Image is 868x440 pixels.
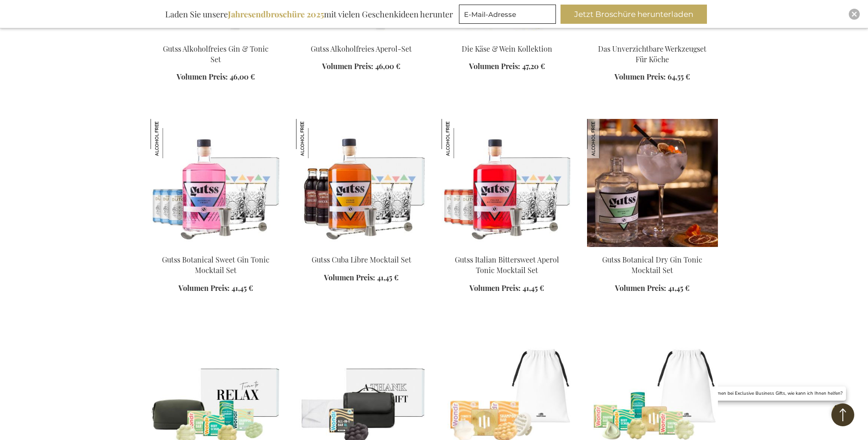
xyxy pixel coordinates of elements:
[232,283,253,293] span: 41,45 €
[469,61,520,71] span: Volumen Preis:
[668,72,690,81] span: 64,55 €
[151,243,281,252] a: Gutss Botanical Sweet Gin Tonic Mocktail Set Gutss Botanical Sweet Gin Tonic Mocktail Set
[151,119,281,247] img: Gutss Botanical Sweet Gin Tonic Mocktail Set
[587,119,718,247] img: Gutss Botanical Dry Gin Tonic Mocktail Set
[230,72,255,81] span: 46,00 €
[177,72,255,82] a: Volumen Preis: 46,00 €
[852,11,857,17] img: Close
[296,32,427,41] a: Gutss Non-Alcoholic Aperol Set
[459,5,556,24] input: E-Mail-Adresse
[849,9,860,20] div: Close
[163,44,269,64] a: Gutss Alkoholfreies Gin & Tonic Set
[442,119,481,158] img: Gutss Italian Bittersweet Aperol Tonic Mocktail Set
[442,119,572,247] img: Gutss Italian Bittersweet Aperol Tonic Mocktail Set
[178,283,253,294] a: Volumen Preis: 41,45 €
[598,44,706,64] a: Das Unverzichtbare Werkzeugset Für Köche
[322,61,400,72] a: Volumen Preis: 46,00 €
[615,72,666,81] span: Volumen Preis:
[469,61,545,72] a: Volumen Preis: 47,20 €
[469,283,544,294] a: Volumen Preis: 41,45 €
[162,255,270,275] a: Gutss Botanical Sweet Gin Tonic Mocktail Set
[322,61,373,71] span: Volumen Preis:
[442,32,572,41] a: Die Käse & Wein Kollektion
[312,255,411,264] a: Gutss Cuba Libre Mocktail Set
[561,5,707,24] button: Jetzt Broschüre herunterladen
[587,243,718,252] a: Gutss Botanical Dry Gin Tonic Mocktail Set Gutss Botanical Dry Gin Tonic Mocktail Set
[469,283,521,293] span: Volumen Preis:
[177,72,228,81] span: Volumen Preis:
[462,44,552,54] a: Die Käse & Wein Kollektion
[296,119,427,247] img: Gutss Cuba Libre Mocktail Set
[324,273,375,282] span: Volumen Preis:
[324,273,399,283] a: Volumen Preis: 41,45 €
[459,5,559,27] form: marketing offers and promotions
[615,72,690,82] a: Volumen Preis: 64,55 €
[178,283,230,293] span: Volumen Preis:
[311,44,412,54] a: Gutss Alkoholfreies Aperol-Set
[442,243,572,252] a: Gutss Italian Bittersweet Aperol Tonic Mocktail Set Gutss Italian Bittersweet Aperol Tonic Mockta...
[228,9,324,20] b: Jahresendbroschüre 2025
[377,273,399,282] span: 41,45 €
[161,5,457,24] div: Laden Sie unsere mit vielen Geschenkideen herunter
[151,32,281,41] a: Gutss Non-Alcoholic Gin & Tonic Set
[455,255,559,275] a: Gutss Italian Bittersweet Aperol Tonic Mocktail Set
[151,119,190,158] img: Gutss Botanical Sweet Gin Tonic Mocktail Set
[522,61,545,71] span: 47,20 €
[375,61,400,71] span: 46,00 €
[587,32,718,41] a: Das Unverzichtbare Werkzeugset Für Köche
[296,119,335,158] img: Gutss Cuba Libre Mocktail Set
[523,283,544,293] span: 41,45 €
[587,119,626,158] img: Gutss Botanical Dry Gin Tonic Mocktail Set
[296,243,427,252] a: Gutss Cuba Libre Mocktail Set Gutss Cuba Libre Mocktail Set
